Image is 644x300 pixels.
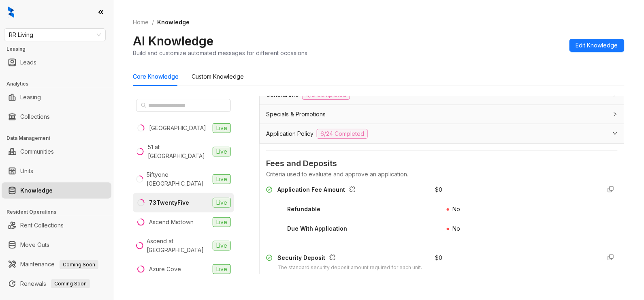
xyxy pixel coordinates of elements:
[20,144,54,160] a: Communities
[20,163,33,179] a: Units
[2,54,111,71] li: Leads
[260,105,624,124] div: Specials & Promotions
[2,217,111,234] li: Rent Collections
[613,112,618,117] span: collapsed
[20,89,41,105] a: Leasing
[149,124,206,133] div: [GEOGRAPHIC_DATA]
[435,253,443,262] div: $ 0
[20,276,90,292] a: RenewalsComing Soon
[2,182,111,199] li: Knowledge
[213,174,231,184] span: Live
[213,264,231,274] span: Live
[20,109,50,125] a: Collections
[2,276,111,292] li: Renewals
[131,18,150,27] a: Home
[149,198,189,207] div: 73TwentyFive
[20,217,64,234] a: Rent Collections
[576,41,618,50] span: Edit Knowledge
[20,54,36,71] a: Leads
[213,241,231,251] span: Live
[152,18,154,27] li: /
[2,237,111,253] li: Move Outs
[260,124,624,144] div: Application Policy6/24 Completed
[6,80,113,88] h3: Analytics
[20,237,49,253] a: Move Outs
[277,253,422,264] div: Security Deposit
[277,264,422,272] div: The standard security deposit amount required for each unit.
[213,147,231,156] span: Live
[141,103,147,108] span: search
[6,208,113,216] h3: Resident Operations
[317,129,368,139] span: 6/24 Completed
[287,205,320,214] div: Refundable
[147,237,209,255] div: Ascend at [GEOGRAPHIC_DATA]
[452,225,460,232] span: No
[2,109,111,125] li: Collections
[8,6,14,18] img: logo
[133,33,213,49] h2: AI Knowledge
[149,265,181,274] div: Azure Cove
[133,72,179,81] div: Core Knowledge
[6,135,113,142] h3: Data Management
[149,218,194,227] div: Ascend Midtown
[213,123,231,133] span: Live
[60,260,98,269] span: Coming Soon
[2,144,111,160] li: Communities
[2,89,111,105] li: Leasing
[9,29,101,41] span: RR Living
[20,182,53,199] a: Knowledge
[2,163,111,179] li: Units
[213,217,231,227] span: Live
[133,49,309,57] div: Build and customize automated messages for different occasions.
[266,129,313,138] span: Application Policy
[192,72,244,81] div: Custom Knowledge
[213,198,231,208] span: Live
[2,256,111,272] li: Maintenance
[613,131,618,136] span: expanded
[277,185,359,196] div: Application Fee Amount
[6,45,113,53] h3: Leasing
[51,279,90,288] span: Coming Soon
[287,224,347,233] div: Due With Application
[157,19,190,26] span: Knowledge
[148,143,209,161] div: 51 at [GEOGRAPHIC_DATA]
[569,39,625,52] button: Edit Knowledge
[266,170,618,179] div: Criteria used to evaluate and approve an application.
[147,170,209,188] div: 5iftyone [GEOGRAPHIC_DATA]
[452,206,460,212] span: No
[266,157,618,170] span: Fees and Deposits
[266,110,326,119] span: Specials & Promotions
[435,185,443,194] div: $ 0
